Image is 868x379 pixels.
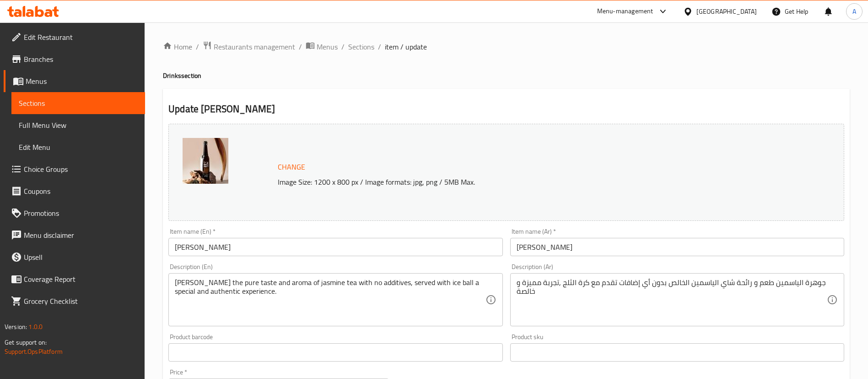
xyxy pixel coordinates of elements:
li: / [378,41,381,52]
input: Enter name Ar [510,238,844,256]
span: Full Menu View [19,120,138,131]
a: Support.OpsPlatform [5,346,63,357]
a: Choice Groups [4,158,145,180]
input: Enter name En [168,238,502,256]
a: Restaurants management [203,41,295,53]
span: Menus [317,41,338,52]
span: Upsell [24,252,138,263]
p: Image Size: 1200 x 800 px / Image formats: jpg, png / 5MB Max. [274,176,760,187]
span: A [852,6,856,16]
a: Sections [348,41,374,52]
span: Choice Groups [24,164,138,175]
a: Coupons [4,180,145,202]
span: Edit Restaurant [24,32,138,43]
a: Home [163,41,192,52]
span: Edit Menu [19,142,138,153]
input: Please enter product barcode [168,343,502,362]
a: Promotions [4,202,145,224]
span: Menus [26,76,138,87]
a: Sections [11,92,145,114]
span: Change [278,160,305,174]
a: Edit Restaurant [4,26,145,48]
div: [GEOGRAPHIC_DATA] [696,6,757,16]
li: / [196,41,199,52]
textarea: [PERSON_NAME] the pure taste and aroma of jasmine tea with no additives, served with ice ball a s... [175,278,485,322]
a: Menu disclaimer [4,224,145,246]
span: Branches [24,54,138,65]
nav: breadcrumb [163,41,850,53]
span: Restaurants management [214,41,295,52]
a: Edit Menu [11,136,145,158]
textarea: جوهرة الياسمين طعم و رائحة شاي الياسمين الخالص بدون أي إضافات تقدم مع كرة الثلج ,تجربة مميزة و خالصة [517,278,827,322]
span: Menu disclaimer [24,230,138,241]
a: Grocery Checklist [4,290,145,312]
span: Coupons [24,186,138,197]
span: Grocery Checklist [24,296,138,307]
h4: Drinks section [163,71,850,80]
span: Promotions [24,208,138,219]
span: Version: [5,321,27,333]
a: Branches [4,48,145,70]
a: Menus [4,70,145,92]
img: Jasmine_Guanyin638844618044793587.jpg [183,138,228,184]
a: Full Menu View [11,114,145,136]
button: Change [274,158,309,176]
li: / [341,41,345,52]
span: Coverage Report [24,274,138,285]
a: Upsell [4,246,145,268]
span: Get support on: [5,336,47,348]
span: Sections [19,98,138,109]
a: Menus [306,41,338,53]
div: Menu-management [597,6,653,17]
a: Coverage Report [4,268,145,290]
span: 1.0.0 [28,321,43,333]
li: / [299,41,302,52]
h2: Update [PERSON_NAME] [168,102,844,116]
span: item / update [385,41,427,52]
input: Please enter product sku [510,343,844,362]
